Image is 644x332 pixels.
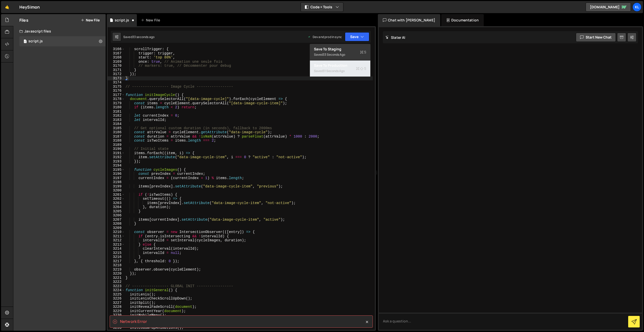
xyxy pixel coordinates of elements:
[108,301,125,305] div: 3227
[108,135,125,139] div: 3187
[108,184,125,189] div: 3199
[108,97,125,101] div: 3178
[141,18,162,23] div: New File
[108,85,125,89] div: 3175
[81,18,100,22] button: New File
[108,234,125,239] div: 3211
[632,3,641,12] a: Kl
[108,288,125,292] div: 3224
[108,76,125,81] div: 3173
[13,26,106,36] div: Javascript files
[314,68,366,74] div: Saved
[576,33,616,42] button: Start new chat
[108,163,125,168] div: 3194
[441,14,484,26] div: Documentation
[108,193,125,197] div: 3201
[108,218,125,222] div: 3207
[24,40,27,44] span: 1
[108,188,125,193] div: 3200
[314,63,366,68] div: Save to Production
[301,3,343,12] button: Code + Tools
[108,101,125,106] div: 3179
[19,36,106,46] div: 16083/43150.js
[123,35,154,39] div: Saved
[378,14,440,26] div: Chat with [PERSON_NAME]
[115,18,129,23] div: script.js
[108,72,125,76] div: 3172
[108,209,125,214] div: 3205
[108,317,125,322] div: 3231
[1,1,13,13] a: 🤙
[108,93,125,97] div: 3177
[108,213,125,218] div: 3206
[108,313,125,317] div: 3230
[108,110,125,114] div: 3181
[108,305,125,309] div: 3228
[108,172,125,176] div: 3196
[108,105,125,110] div: 3180
[108,130,125,135] div: 3186
[356,66,366,71] span: S
[120,319,147,324] spa: Network Error
[108,176,125,180] div: 3197
[108,276,125,280] div: 3221
[108,55,125,60] div: 3168
[108,60,125,64] div: 3169
[108,230,125,234] div: 3210
[108,168,125,172] div: 3195
[108,268,125,272] div: 3219
[108,118,125,122] div: 3183
[108,205,125,209] div: 3204
[314,47,366,52] div: Save to Staging
[310,44,370,60] button: Save to StagingS Saved33 seconds ago
[108,64,125,68] div: 3170
[108,51,125,56] div: 3167
[323,69,345,73] div: 31 seconds ago
[108,126,125,130] div: 3185
[108,80,125,85] div: 3174
[108,122,125,126] div: 3184
[314,52,366,58] div: Saved
[360,50,366,55] span: S
[108,238,125,243] div: 3212
[19,4,40,10] div: HeySimon
[108,309,125,313] div: 3229
[108,89,125,93] div: 3176
[108,155,125,159] div: 3192
[108,247,125,251] div: 3214
[108,272,125,276] div: 3220
[385,35,406,40] h2: Slater AI
[108,321,125,326] div: 3232
[108,251,125,255] div: 3215
[323,52,345,57] div: 33 seconds ago
[108,201,125,205] div: 3203
[108,139,125,143] div: 3188
[108,243,125,247] div: 3213
[108,280,125,284] div: 3222
[108,326,125,330] div: 3233
[108,143,125,147] div: 3189
[19,17,28,23] h2: Files
[108,263,125,268] div: 3218
[108,47,125,51] div: 3166
[310,60,370,77] button: Save to ProductionS Saved31 seconds ago
[108,147,125,151] div: 3190
[108,197,125,201] div: 3202
[308,35,342,39] div: Dev and prod in sync
[132,35,154,39] div: 33 seconds ago
[108,284,125,288] div: 3223
[28,39,43,44] div: script.js
[108,226,125,230] div: 3209
[108,259,125,263] div: 3217
[108,222,125,226] div: 3208
[108,68,125,72] div: 3171
[108,114,125,118] div: 3182
[345,32,369,41] button: Save
[108,180,125,184] div: 3198
[586,3,631,12] a: [DOMAIN_NAME]
[108,292,125,297] div: 3225
[108,159,125,164] div: 3193
[108,151,125,155] div: 3191
[108,296,125,301] div: 3226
